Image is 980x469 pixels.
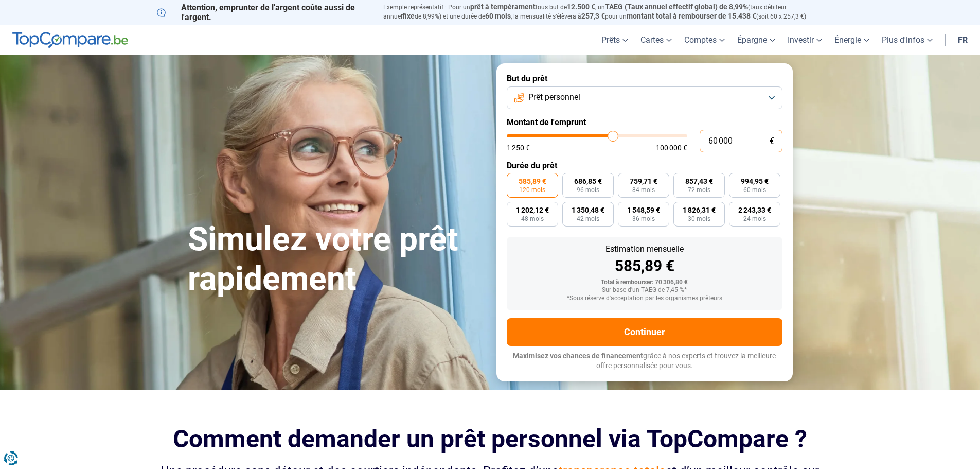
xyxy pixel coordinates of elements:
label: But du prêt [507,74,782,83]
div: Sur base d'un TAEG de 7,45 %* [515,287,774,294]
span: prêt à tempérament [470,3,536,11]
span: 1 250 € [507,144,530,151]
span: 24 mois [743,216,766,222]
h1: Simulez votre prêt rapidement [188,220,484,299]
span: 30 mois [688,216,710,222]
span: 759,71 € [630,178,657,185]
label: Durée du prêt [507,161,782,170]
span: fixe [402,12,415,20]
span: 42 mois [577,216,599,222]
h2: Comment demander un prêt personnel via TopCompare ? [157,425,824,453]
a: Énergie [828,25,876,55]
a: Cartes [634,25,678,55]
span: 120 mois [519,187,545,193]
a: Investir [781,25,828,55]
span: 12.500 € [567,3,595,11]
a: Plus d'infos [876,25,939,55]
span: 36 mois [632,216,655,222]
div: Total à rembourser: 70 306,80 € [515,279,774,286]
span: Maximisez vos chances de financement [513,352,643,360]
span: € [770,137,774,146]
span: 857,43 € [685,178,713,185]
span: 2 243,33 € [738,206,771,214]
div: *Sous réserve d'acceptation par les organismes prêteurs [515,295,774,302]
span: Prêt personnel [528,92,580,103]
span: 1 826,31 € [683,206,716,214]
span: montant total à rembourser de 15.438 € [627,12,756,20]
a: Épargne [731,25,781,55]
a: fr [952,25,974,55]
label: Montant de l'emprunt [507,117,782,127]
a: Comptes [678,25,731,55]
span: 257,3 € [581,12,605,20]
span: 84 mois [632,187,655,193]
span: TAEG (Taux annuel effectif global) de 8,99% [605,3,748,11]
div: 585,89 € [515,258,774,274]
span: 994,95 € [741,178,769,185]
p: grâce à nos experts et trouvez la meilleure offre personnalisée pour vous. [507,351,782,371]
span: 686,85 € [574,178,602,185]
span: 96 mois [577,187,599,193]
span: 585,89 € [519,178,546,185]
button: Continuer [507,318,782,346]
span: 60 mois [743,187,766,193]
span: 1 202,12 € [516,206,549,214]
img: TopCompare [12,32,128,48]
p: Attention, emprunter de l'argent coûte aussi de l'argent. [157,3,371,22]
span: 1 350,48 € [572,206,604,214]
a: Prêts [595,25,634,55]
span: 100 000 € [656,144,687,151]
span: 72 mois [688,187,710,193]
span: 1 548,59 € [627,206,660,214]
button: Prêt personnel [507,86,782,109]
span: 48 mois [521,216,544,222]
span: 60 mois [485,12,511,20]
div: Estimation mensuelle [515,245,774,253]
p: Exemple représentatif : Pour un tous but de , un (taux débiteur annuel de 8,99%) et une durée de ... [383,3,824,21]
